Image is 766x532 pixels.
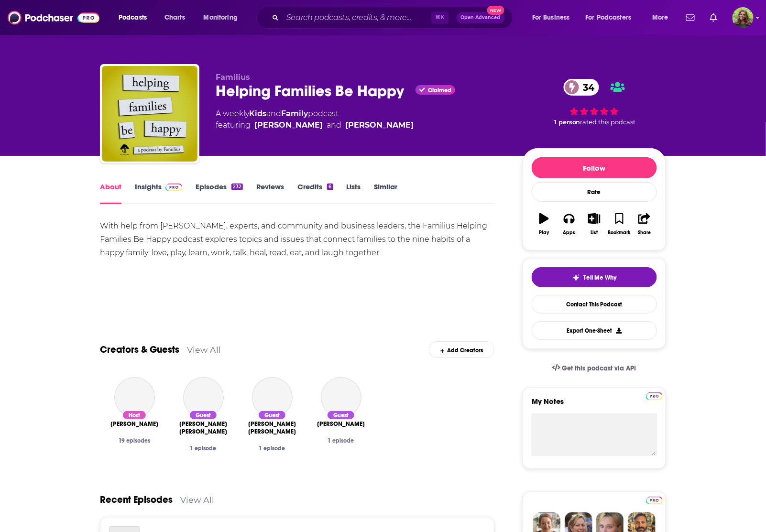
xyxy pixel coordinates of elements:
a: [PERSON_NAME] [345,119,414,131]
a: Lauren Cook [317,420,365,428]
span: Open Advanced [461,15,501,20]
span: Tell Me Why [584,274,617,282]
button: Apps [557,207,581,241]
button: tell me why sparkleTell Me Why [532,267,657,287]
span: rated this podcast [580,119,636,126]
a: Christopher Robbins [254,119,323,131]
span: More [652,11,668,24]
a: Family [281,109,308,118]
span: 1 person [554,119,580,126]
button: Share [632,207,657,241]
a: Lauren Cook [321,377,361,418]
div: 6 [327,184,333,190]
div: List [591,230,598,236]
div: A weekly podcast [216,108,414,131]
div: 1 episode [314,437,368,444]
a: View All [180,495,214,505]
button: Follow [532,157,657,178]
a: Similar [374,182,398,204]
button: open menu [112,10,159,25]
div: Bookmark [608,230,631,236]
div: Guest [258,410,286,420]
a: Creators & Guests [100,344,179,356]
div: Search podcasts, credits, & more... [265,7,522,29]
div: 34 1 personrated this podcast [523,73,666,132]
div: Share [638,230,651,236]
img: Podchaser Pro [165,184,182,191]
a: View All [187,345,221,355]
span: For Business [532,11,570,24]
button: open menu [580,10,646,25]
a: Contact This Podcast [532,295,657,314]
a: Christopher Robbins [110,420,158,428]
a: Kids [249,109,266,118]
a: Ashley Marie Mireles-Guerrero [252,377,293,418]
a: About [100,182,121,204]
span: Familius [216,73,250,82]
a: Lists [347,182,361,204]
div: 19 episodes [108,437,161,444]
span: Claimed [428,88,451,93]
button: open menu [197,10,250,25]
span: and [266,109,281,118]
img: Podchaser - Follow, Share and Rate Podcasts [8,9,99,27]
div: Guest [189,410,218,420]
span: [PERSON_NAME] [317,420,365,428]
div: Rate [532,182,657,202]
a: Show notifications dropdown [682,10,699,26]
div: With help from [PERSON_NAME], experts, and community and business leaders, the Familius Helping F... [100,219,494,260]
button: open menu [646,10,680,25]
a: 34 [564,79,599,96]
span: [PERSON_NAME] [PERSON_NAME] [245,420,299,435]
label: My Notes [532,397,657,413]
span: and [327,119,341,131]
span: [PERSON_NAME] [110,420,158,428]
span: [PERSON_NAME] [PERSON_NAME] [176,420,230,435]
span: Logged in as reagan34226 [733,7,754,28]
img: Helping Families Be Happy [102,66,197,162]
div: Add Creators [429,341,494,358]
a: Christopher Robbins [114,377,155,418]
button: Play [532,207,557,241]
span: For Podcasters [586,11,632,24]
button: Open AdvancedNew [457,12,505,23]
img: User Profile [733,7,754,28]
span: featuring [216,119,414,131]
button: open menu [525,10,582,25]
a: Episodes232 [196,182,243,204]
a: Pro website [646,391,663,400]
span: 34 [573,79,599,96]
input: Search podcasts, credits, & more... [283,10,431,25]
div: Host [122,410,147,420]
a: Charts [158,10,191,25]
div: Play [539,230,549,236]
div: 1 episode [245,445,299,452]
a: Get this podcast via API [545,357,644,380]
span: Monitoring [204,11,238,24]
span: ⌘ K [431,11,449,24]
a: InsightsPodchaser Pro [135,182,182,204]
a: Rebecca Fox Starr [176,420,230,435]
a: Rebecca Fox Starr [183,377,224,418]
button: Export One-Sheet [532,321,657,340]
span: Charts [164,11,185,24]
span: New [487,6,504,15]
div: 232 [231,184,243,190]
a: Reviews [256,182,284,204]
a: Credits6 [297,182,333,204]
img: tell me why sparkle [572,274,580,282]
button: Show profile menu [733,7,754,28]
img: Podchaser Pro [646,497,663,504]
div: Guest [327,410,355,420]
a: Ashley Marie Mireles-Guerrero [245,420,299,435]
a: Pro website [646,495,663,504]
a: Show notifications dropdown [706,10,721,26]
img: Podchaser Pro [646,392,663,400]
div: 1 episode [176,445,230,452]
button: Bookmark [607,207,632,241]
button: List [582,207,607,241]
a: Recent Episodes [100,494,173,506]
div: Apps [563,230,576,236]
